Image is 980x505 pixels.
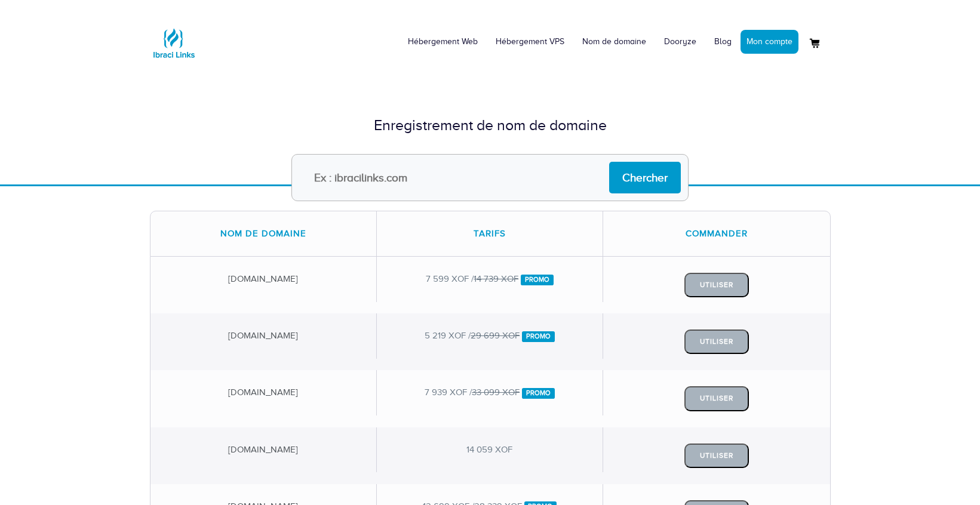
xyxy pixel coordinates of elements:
[150,257,377,301] div: [DOMAIN_NAME]
[684,330,749,354] button: Utiliser
[377,313,603,358] div: 5 219 XOF /
[472,387,520,397] del: 33 099 XOF
[150,370,377,415] div: [DOMAIN_NAME]
[741,30,798,54] a: Mon compte
[150,115,831,136] div: Enregistrement de nom de domaine
[705,24,741,60] a: Blog
[471,331,520,340] del: 29 699 XOF
[573,24,655,60] a: Nom de domaine
[377,370,603,415] div: 7 939 XOF /
[150,427,377,472] div: [DOMAIN_NAME]
[521,275,554,285] span: Promo
[377,427,603,472] div: 14 059 XOF
[603,211,830,256] div: Commander
[474,274,518,284] del: 14 739 XOF
[150,9,198,67] a: Logo Ibraci Links
[609,162,681,193] input: Chercher
[522,331,555,342] span: Promo
[150,211,377,256] div: Nom de domaine
[684,386,749,411] button: Utiliser
[684,273,749,297] button: Utiliser
[150,313,377,358] div: [DOMAIN_NAME]
[487,24,573,60] a: Hébergement VPS
[522,388,555,399] span: Promo
[150,19,198,67] img: Logo Ibraci Links
[399,24,487,60] a: Hébergement Web
[377,211,603,256] div: Tarifs
[377,257,603,301] div: 7 599 XOF /
[291,154,689,201] input: Ex : ibracilinks.com
[655,24,705,60] a: Dooryze
[684,444,749,468] button: Utiliser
